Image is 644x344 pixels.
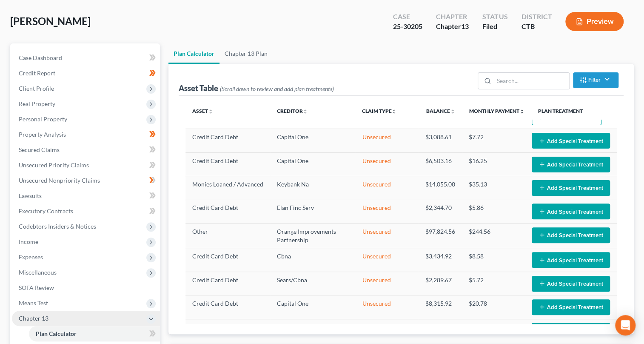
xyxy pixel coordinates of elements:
[469,108,524,114] a: Monthly Paymentunfold_more
[12,158,160,173] a: Unsecured Priority Claims
[419,129,462,152] td: $3,088.61
[356,129,419,152] td: Unsecured
[19,207,73,215] span: Executory Contracts
[462,176,525,200] td: $35.13
[494,73,569,89] input: Search...
[19,161,89,169] span: Unsecured Priority Claims
[19,115,67,123] span: Personal Property
[419,224,462,248] td: $97,824.56
[519,109,524,114] i: unfold_more
[12,204,160,219] a: Executory Contracts
[532,299,610,315] button: Add Special Treatment
[462,129,525,152] td: $7.72
[219,43,273,64] a: Chapter 13 Plan
[356,224,419,248] td: Unsecured
[419,272,462,295] td: $2,289.67
[185,248,271,272] td: Credit Card Debt
[270,272,356,295] td: Sears/Cbna
[12,127,160,142] a: Property Analysis
[220,85,334,92] span: (Scroll down to review and add plan treatments)
[12,188,160,204] a: Lawsuits
[270,295,356,319] td: Capital One
[19,223,96,230] span: Codebtors Insiders & Notices
[419,295,462,319] td: $8,315.92
[19,131,66,138] span: Property Analysis
[462,224,525,248] td: $244.56
[532,157,610,172] button: Add Special Treatment
[532,252,610,268] button: Add Special Treatment
[12,142,160,158] a: Secured Claims
[356,152,419,176] td: Unsecured
[19,253,43,261] span: Expenses
[419,176,462,200] td: $14,055.08
[356,319,419,342] td: Unsecured
[277,108,308,114] a: Creditorunfold_more
[19,146,60,153] span: Secured Claims
[19,315,48,322] span: Chapter 13
[419,248,462,272] td: $3,434.92
[482,22,507,32] div: Filed
[19,269,57,276] span: Miscellaneous
[362,108,397,114] a: Claim Typeunfold_more
[462,152,525,176] td: $16.25
[12,50,160,66] a: Case Dashboard
[615,315,635,335] div: Open Intercom Messenger
[192,108,213,114] a: Assetunfold_more
[185,200,271,223] td: Credit Card Debt
[419,319,462,342] td: $7,627.92
[532,204,610,219] button: Add Special Treatment
[19,238,38,245] span: Income
[270,224,356,248] td: Orange Improvements Partnership
[521,12,552,22] div: District
[185,224,271,248] td: Other
[462,200,525,223] td: $5.86
[573,72,618,88] button: Filter
[19,177,100,184] span: Unsecured Nonpriority Claims
[532,180,610,196] button: Add Special Treatment
[208,109,213,114] i: unfold_more
[462,295,525,319] td: $20.78
[270,129,356,152] td: Capital One
[393,22,422,32] div: 25-30205
[356,272,419,295] td: Unsecured
[462,319,525,342] td: $19.06
[565,12,624,31] button: Preview
[450,109,455,114] i: unfold_more
[531,103,617,120] th: Plan Treatment
[185,295,271,319] td: Credit Card Debt
[185,152,271,176] td: Credit Card Debt
[482,12,507,22] div: Status
[392,109,397,114] i: unfold_more
[462,248,525,272] td: $8.58
[270,248,356,272] td: Cbna
[356,176,419,200] td: Unsecured
[356,200,419,223] td: Unsecured
[179,83,334,93] div: Asset Table
[185,319,271,342] td: Credit Card Debt
[19,69,55,77] span: Credit Report
[532,323,610,338] button: Add Special Treatment
[419,152,462,176] td: $6,503.16
[419,200,462,223] td: $2,344.70
[270,319,356,342] td: Thd/Cbna
[185,272,271,295] td: Credit Card Debt
[532,133,610,149] button: Add Special Treatment
[461,22,469,30] span: 13
[36,330,77,337] span: Plan Calculator
[426,108,455,114] a: Balanceunfold_more
[29,326,160,341] a: Plan Calculator
[19,299,48,307] span: Means Test
[532,276,610,292] button: Add Special Treatment
[19,192,42,199] span: Lawsuits
[12,280,160,295] a: SOFA Review
[436,22,469,32] div: Chapter
[270,176,356,200] td: Keybank Na
[270,200,356,223] td: Elan Finc Serv
[462,272,525,295] td: $5.72
[393,12,422,22] div: Case
[303,109,308,114] i: unfold_more
[270,152,356,176] td: Capital One
[168,43,219,64] a: Plan Calculator
[185,176,271,200] td: Monies Loaned / Advanced
[436,12,469,22] div: Chapter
